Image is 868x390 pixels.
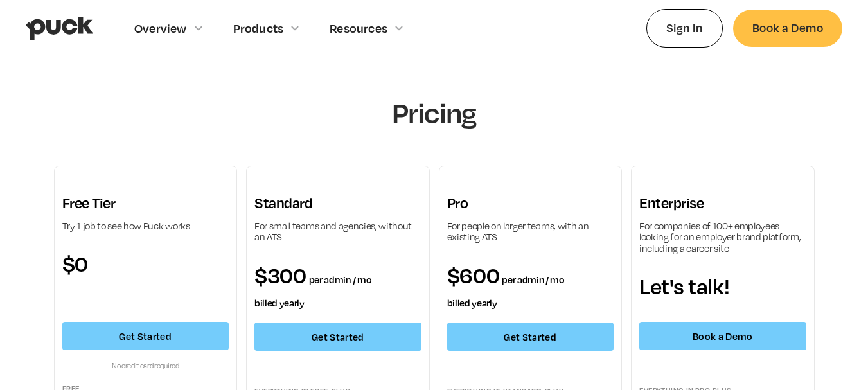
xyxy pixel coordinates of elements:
[254,274,371,308] span: per admin / mo billed yearly
[447,263,614,310] div: $600
[330,21,387,35] div: Resources
[226,96,643,130] h1: Pricing
[639,274,806,297] div: Let's talk!
[134,21,187,35] div: Overview
[447,194,614,213] h3: Pro
[62,252,229,275] div: $0
[447,220,614,243] div: For people on larger teams, with an existing ATS
[254,263,421,310] div: $300
[447,274,565,308] span: per admin / mo billed yearly
[254,220,421,243] div: For small teams and agencies, without an ATS
[639,194,806,213] h3: Enterprise
[62,360,229,371] div: No credit card required
[639,322,806,350] a: Book a Demo
[233,21,284,35] div: Products
[733,10,842,46] a: Book a Demo
[254,323,421,351] a: Get Started
[62,322,229,350] a: Get Started
[62,220,229,232] div: Try 1 job to see how Puck works
[646,9,723,47] a: Sign In
[447,323,614,351] a: Get Started
[639,220,806,254] div: For companies of 100+ employees looking for an employer brand platform, including a career site
[62,194,229,213] h3: Free Tier
[254,194,421,213] h3: Standard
